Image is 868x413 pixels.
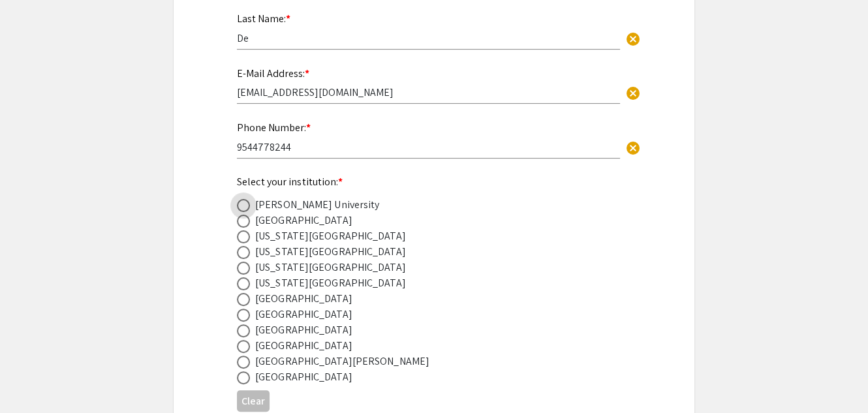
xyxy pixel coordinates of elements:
[255,338,352,354] div: [GEOGRAPHIC_DATA]
[625,85,641,101] span: cancel
[255,260,406,275] div: [US_STATE][GEOGRAPHIC_DATA]
[255,369,352,385] div: [GEOGRAPHIC_DATA]
[620,25,646,51] button: Clear
[255,197,379,213] div: [PERSON_NAME] University
[255,322,352,338] div: [GEOGRAPHIC_DATA]
[255,307,352,322] div: [GEOGRAPHIC_DATA]
[10,354,55,403] iframe: Chat
[255,275,406,291] div: [US_STATE][GEOGRAPHIC_DATA]
[255,291,352,307] div: [GEOGRAPHIC_DATA]
[625,140,641,156] span: cancel
[625,31,641,47] span: cancel
[237,175,343,189] mat-label: Select your institution:
[237,140,620,154] input: Type Here
[620,80,646,106] button: Clear
[237,390,270,412] button: Clear
[620,134,646,161] button: Clear
[237,121,311,134] mat-label: Phone Number:
[237,67,309,80] mat-label: E-Mail Address:
[237,12,290,25] mat-label: Last Name:
[237,85,620,99] input: Type Here
[255,244,406,260] div: [US_STATE][GEOGRAPHIC_DATA]
[255,213,352,228] div: [GEOGRAPHIC_DATA]
[237,31,620,45] input: Type Here
[255,228,406,244] div: [US_STATE][GEOGRAPHIC_DATA]
[255,354,429,369] div: [GEOGRAPHIC_DATA][PERSON_NAME]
